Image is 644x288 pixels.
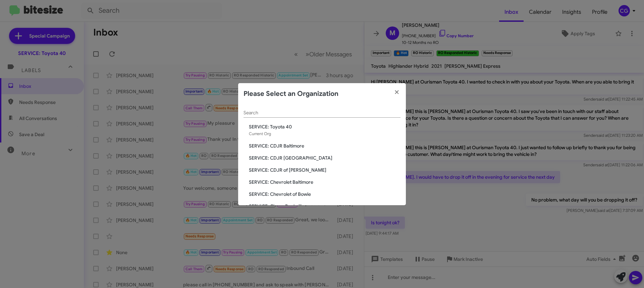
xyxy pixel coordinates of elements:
[249,142,400,149] span: SERVICE: CDJR Baltimore
[249,131,271,136] span: Current Org
[249,123,400,130] span: SERVICE: Toyota 40
[249,203,400,210] span: SERVICE: Chevy Rockville
[249,191,400,197] span: SERVICE: Chevrolet of Bowie
[249,179,400,185] span: SERVICE: Chevrolet Baltimore
[249,167,400,173] span: SERVICE: CDJR of [PERSON_NAME]
[244,89,338,99] h2: Please Select an Organization
[249,155,400,161] span: SERVICE: CDJR [GEOGRAPHIC_DATA]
